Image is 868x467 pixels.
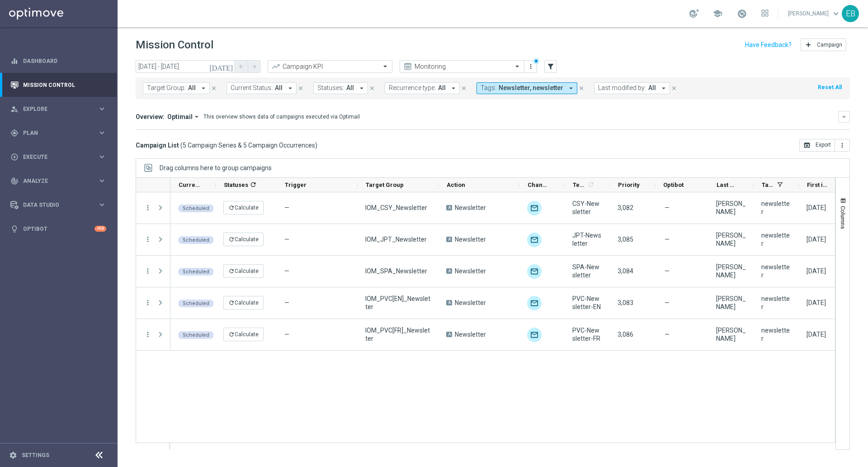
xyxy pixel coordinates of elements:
[223,233,264,246] button: refreshCalculate
[23,217,94,241] a: Optibot
[586,180,594,190] span: Calculate column
[366,181,404,188] span: Target Group
[10,57,107,65] button: equalizer Dashboard
[297,83,305,93] button: close
[183,141,315,149] span: 5 Campaign Series & 5 Campaign Occurrences
[210,83,218,93] button: close
[446,300,452,305] span: A
[143,82,210,94] button: Target Group: All arrow_drop_down
[10,153,19,161] i: play_circle_outline
[178,299,214,307] colored-tag: Scheduled
[179,181,200,188] span: Current Status
[527,201,542,215] div: Optimail
[248,60,260,73] button: arrow_forward
[136,113,165,121] h3: Overview:
[385,82,460,94] button: Recurrence type: All arrow_drop_down
[228,300,235,306] i: refresh
[762,181,774,188] span: Tags
[446,332,452,337] span: A
[98,152,106,161] i: keyboard_arrow_right
[10,57,19,65] i: equalizer
[208,60,235,74] button: [DATE]
[499,84,563,92] span: Newsletter, newsletter
[10,177,107,185] div: track_changes Analyze keyboard_arrow_right
[223,201,264,214] button: refreshCalculate
[660,84,668,92] i: arrow_drop_down
[670,83,678,93] button: close
[23,130,98,136] span: Plan
[400,60,524,73] ng-select: Monitoring
[235,60,248,73] button: arrow_back
[228,268,235,274] i: refresh
[598,84,646,92] span: Last modified by:
[817,82,843,92] button: Reset All
[761,295,791,311] span: newsletter
[10,217,106,241] div: Optibot
[284,204,289,211] span: —
[136,141,317,149] h3: Campaign List
[807,267,826,275] div: 29 Aug 2025, Friday
[160,164,272,172] div: Row Groups
[449,84,458,92] i: arrow_drop_down
[223,264,264,278] button: refreshCalculate
[144,235,152,243] i: more_vert
[841,114,847,120] i: keyboard_arrow_down
[476,82,577,94] button: Tags: Newsletter, newsletter arrow_drop_down
[807,204,826,212] div: 29 Aug 2025, Friday
[618,204,633,211] span: 3,082
[10,105,107,113] button: person_search Explore keyboard_arrow_right
[22,453,49,458] a: Settings
[527,264,542,279] div: Optimail
[178,330,214,339] colored-tag: Scheduled
[10,177,98,185] div: Analyze
[365,267,427,275] span: IOM_SPA_Newsletter
[358,84,366,92] i: arrow_drop_down
[446,268,452,274] span: A
[717,181,738,188] span: Last Modified By
[297,85,304,91] i: close
[665,299,670,307] span: —
[801,38,846,51] button: add Campaign
[238,63,245,70] i: arrow_back
[23,178,98,184] span: Analyze
[365,235,427,243] span: IOM_JPT_Newsletter
[842,5,859,22] div: EB
[223,296,264,310] button: refreshCalculate
[346,84,354,92] span: All
[136,60,235,73] input: Select date range
[250,181,257,188] i: refresh
[10,225,107,233] div: lightbulb Optibot +10
[94,226,106,232] div: +10
[807,181,829,188] span: First in Range
[369,85,375,91] i: close
[315,141,317,149] span: )
[183,237,209,243] span: Scheduled
[228,205,235,211] i: refresh
[10,105,98,113] div: Explore
[787,7,842,20] a: [PERSON_NAME]keyboard_arrow_down
[455,235,486,243] span: Newsletter
[365,326,431,343] span: IOM_PVC[FR]_Newsletter
[528,181,549,188] span: Channel
[567,84,575,92] i: arrow_drop_down
[761,263,791,279] span: newsletter
[98,129,106,137] i: keyboard_arrow_right
[839,142,846,149] i: more_vert
[618,181,640,188] span: Priority
[228,331,235,338] i: refresh
[10,81,107,89] button: Mission Control
[10,153,107,161] button: play_circle_outline Execute keyboard_arrow_right
[284,331,289,338] span: —
[286,84,294,92] i: arrow_drop_down
[547,62,555,71] i: filter_alt
[665,330,670,338] span: —
[10,129,98,137] div: Plan
[23,106,98,112] span: Explore
[365,204,427,212] span: IOM_CSY_Newsletter
[10,129,107,137] button: gps_fixed Plan keyboard_arrow_right
[527,233,542,247] img: Optimail
[838,111,850,123] button: keyboard_arrow_down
